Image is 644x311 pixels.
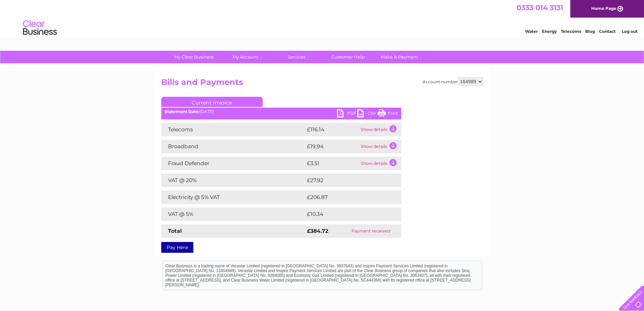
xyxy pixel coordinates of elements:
[161,242,193,253] a: Pay Here
[161,123,305,136] td: Telecoms
[357,109,378,119] a: CSV
[359,157,401,170] td: Show details
[359,123,401,136] td: Show details
[269,51,325,63] a: Services
[161,77,483,90] h2: Bills and Payments
[161,97,263,107] a: Current Invoice
[599,29,616,34] a: Contact
[163,4,482,33] div: Clear Business is a trading name of Verastar Limited (registered in [GEOGRAPHIC_DATA] No. 3667643...
[161,207,305,221] td: VAT @ 5%
[341,224,401,238] td: Payment received
[337,109,357,119] a: PDF
[525,29,538,34] a: Water
[561,29,581,34] a: Telecoms
[161,109,401,114] div: [DATE]
[305,191,389,204] td: £206.87
[168,228,182,234] strong: Total
[307,228,328,234] strong: £384.72
[359,140,401,153] td: Show details
[542,29,557,34] a: Energy
[305,207,387,221] td: £10.34
[161,191,305,204] td: Electricity @ 5% VAT
[161,174,305,187] td: VAT @ 20%
[161,157,305,170] td: Fraud Defender
[165,109,199,114] b: Statement Date:
[517,3,563,12] a: 0333 014 3131
[622,29,638,34] a: Log out
[372,51,427,63] a: Make A Payment
[378,109,398,119] a: Print
[305,123,359,136] td: £116.14
[320,51,376,63] a: Customer Help
[161,140,305,153] td: Broadband
[305,174,387,187] td: £27.92
[217,51,273,63] a: My Account
[305,140,359,153] td: £19.94
[305,157,359,170] td: £3.51
[423,77,483,86] div: Account number
[585,29,595,34] a: Blog
[166,51,222,63] a: My Clear Business
[23,18,57,38] img: logo.png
